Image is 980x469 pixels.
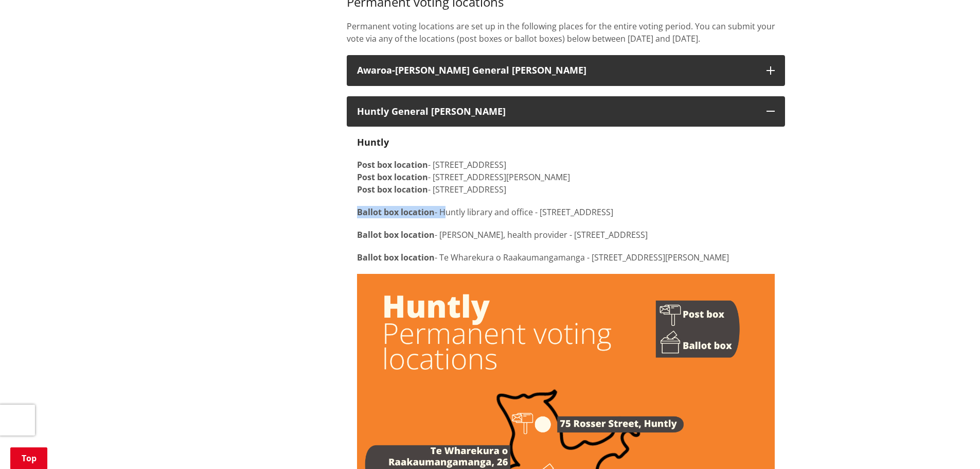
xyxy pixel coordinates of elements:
p: - [STREET_ADDRESS] - [STREET_ADDRESS][PERSON_NAME] - [STREET_ADDRESS] [357,159,775,196]
button: Huntly General [PERSON_NAME] [347,96,785,127]
p: - [PERSON_NAME], health provider - [STREET_ADDRESS] [357,229,775,241]
p: - Huntly library and office - [STREET_ADDRESS] [357,206,775,218]
strong: Ballot box location [357,206,435,218]
strong: Ballot box location [357,252,435,263]
strong: Post box location [357,184,428,195]
a: Top [10,447,47,469]
strong: Post box location [357,159,428,170]
p: - Te Wharekura o Raakaumangamanga - [STREET_ADDRESS][PERSON_NAME] [357,251,775,264]
strong: Post box location [357,171,428,183]
button: Awaroa-[PERSON_NAME] General [PERSON_NAME] [347,55,785,86]
iframe: Messenger Launcher [933,426,970,463]
h3: Awaroa-[PERSON_NAME] General [PERSON_NAME] [357,65,756,76]
h3: Huntly General [PERSON_NAME] [357,107,756,117]
strong: Huntly [357,136,389,148]
strong: Ballot box location [357,229,435,240]
p: Permanent voting locations are set up in the following places for the entire voting period. You c... [347,20,785,45]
